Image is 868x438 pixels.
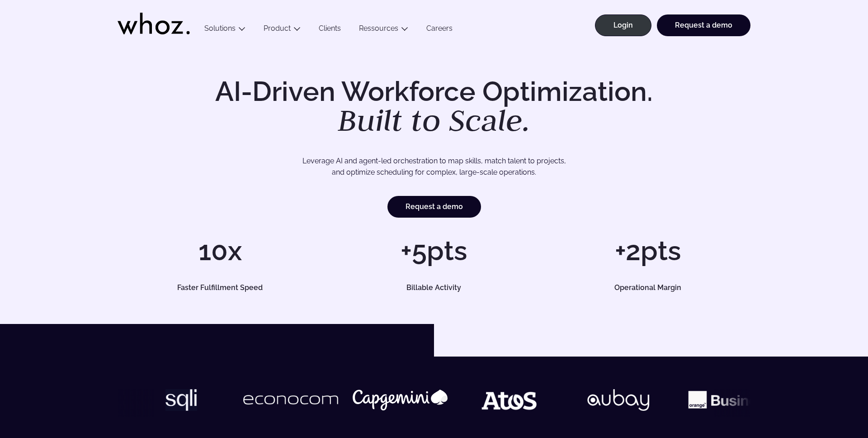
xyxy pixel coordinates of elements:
[195,24,255,36] button: Solutions
[387,196,481,218] a: Request a demo
[595,14,651,36] a: Login
[264,24,291,33] a: Product
[203,78,665,136] h1: AI-Driven Workforce Optimization.
[310,24,350,36] a: Clients
[359,24,398,33] a: Ressources
[338,100,530,140] em: Built to Scale.
[128,284,312,291] h5: Faster Fulfillment Speed
[331,237,536,264] h1: +5pts
[350,24,417,36] button: Ressources
[255,24,310,36] button: Product
[546,237,750,264] h1: +2pts
[417,24,462,36] a: Careers
[556,284,740,291] h5: Operational Margin
[657,14,750,36] a: Request a demo
[118,237,322,264] h1: 10x
[342,284,526,291] h5: Billable Activity
[149,155,719,178] p: Leverage AI and agent-led orchestration to map skills, match talent to projects, and optimize sch...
